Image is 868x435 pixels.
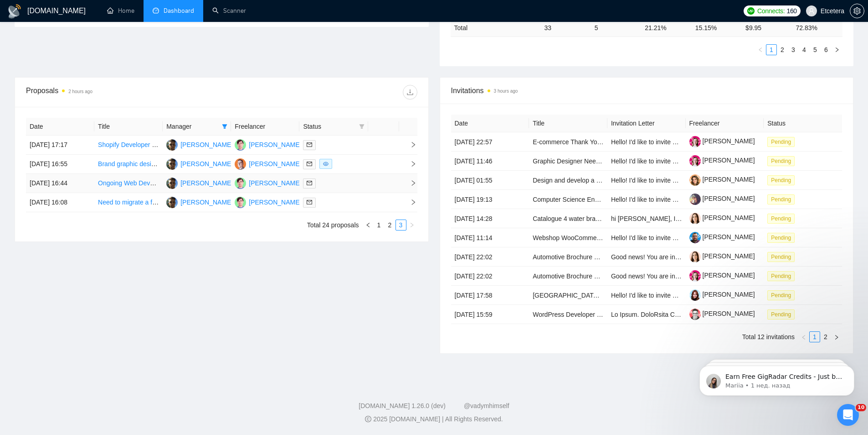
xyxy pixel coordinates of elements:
button: right [406,220,417,231]
a: @vadymhimself [464,402,509,409]
span: 160 [786,6,796,16]
span: Connects: [757,6,785,16]
td: [DATE] 16:08 [26,193,94,212]
li: 6 [821,44,832,55]
a: Pending [767,176,798,183]
span: right [403,199,416,205]
a: [PERSON_NAME] [689,291,755,298]
div: [PERSON_NAME] [180,159,233,169]
li: Next Page [406,220,417,231]
span: filter [359,124,365,129]
a: homeHome [107,7,134,15]
a: 4 [799,45,809,55]
img: c1UoaMzKBY-GWbreaV7sVF2LUs3COLKK0XpZn8apeAot5vY1XfLaDMeTNzu3tJ2YMy [689,194,701,205]
span: copyright [365,416,371,422]
li: Previous Page [798,331,809,342]
img: AL [235,158,246,170]
a: [DOMAIN_NAME] 1.26.0 (dev) [359,402,446,409]
a: WordPress Developer for AI Integration, Geo-Localization, and Custom Widgets [533,311,758,318]
span: filter [222,124,227,129]
span: right [834,335,839,340]
div: [PERSON_NAME] [180,140,233,150]
span: Pending [767,137,795,147]
td: [DATE] 22:02 [451,247,529,267]
img: DM [235,197,246,208]
td: [DATE] 16:44 [26,174,94,193]
div: [PERSON_NAME] [249,140,301,150]
a: [GEOGRAPHIC_DATA] / SMCM - Social Media Community Manager / - Web3/Crypto [533,292,773,299]
span: Pending [767,290,795,300]
a: [PERSON_NAME] [689,157,755,164]
td: Automotive Brochure Design for Tailor-Made Accessory Package [529,247,607,267]
td: Ongoing Web Developer for WordPress and Shopify [94,174,163,193]
a: Pending [767,234,798,241]
span: Pending [767,271,795,281]
button: right [832,44,842,55]
a: 1 [374,220,384,230]
a: AP[PERSON_NAME] [166,141,233,148]
span: mail [307,142,312,147]
td: [DATE] 16:55 [26,155,94,174]
span: right [409,222,415,228]
span: right [403,180,416,186]
td: Webshop WooCommerce build in existing website [529,228,607,247]
td: [DATE] 19:13 [451,190,529,209]
span: left [801,335,806,340]
li: 3 [788,44,799,55]
td: 5 [591,19,641,37]
li: Total 24 proposals [307,220,359,231]
li: Previous Page [755,44,766,55]
span: Pending [767,194,795,204]
td: [DATE] 01:55 [451,171,529,190]
a: Ongoing Web Developer for WordPress and Shopify [98,179,246,187]
img: AP [166,197,178,208]
li: Previous Page [363,220,374,231]
button: setting [850,4,864,18]
li: Next Page [832,44,842,55]
iframe: Intercom notifications сообщение [686,346,868,410]
img: DM [235,178,246,189]
a: Pending [767,310,798,318]
td: [DATE] 15:59 [451,305,529,324]
a: Webshop WooCommerce build in existing website [533,234,674,241]
li: 1 [766,44,777,55]
a: 3 [396,220,406,230]
td: 33 [540,19,591,37]
span: user [808,8,815,14]
span: Manager [166,121,218,131]
td: [DATE] 17:58 [451,286,529,305]
th: Date [26,118,94,136]
td: [DATE] 11:46 [451,152,529,171]
div: Proposals [26,85,221,100]
a: [PERSON_NAME] [689,272,755,279]
li: 5 [810,44,821,55]
div: [PERSON_NAME] [249,159,301,169]
span: right [403,161,416,167]
a: 1 [766,45,776,55]
iframe: Intercom live chat [837,404,859,426]
td: [DATE] 22:57 [451,132,529,152]
span: left [365,222,371,228]
a: Pending [767,272,798,279]
td: Need to migrate a few landing pages to webflow [94,193,163,212]
a: Pending [767,195,798,203]
img: upwork-logo.png [747,7,755,15]
a: Pending [767,157,798,164]
td: E-commerce Thank You Card & Product Insert Designer [529,132,607,152]
li: 1 [374,220,385,231]
a: Catalogue 4 water brands [533,215,606,222]
a: Design and develop a website [533,177,618,184]
th: Date [451,115,529,132]
img: c1qvStQl1zOZ1p4JlAqOAgVKIAP2zxwJfXq9-5qzgDvfiznqwN5naO0dlR9WjNt14c [689,270,701,282]
li: 2 [820,331,831,342]
span: mail [307,199,312,205]
span: right [403,142,416,148]
span: right [834,47,840,52]
time: 3 hours ago [494,89,518,94]
div: [PERSON_NAME] [249,178,301,188]
span: filter [357,120,366,133]
img: AP [166,178,178,189]
span: Pending [767,175,795,185]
